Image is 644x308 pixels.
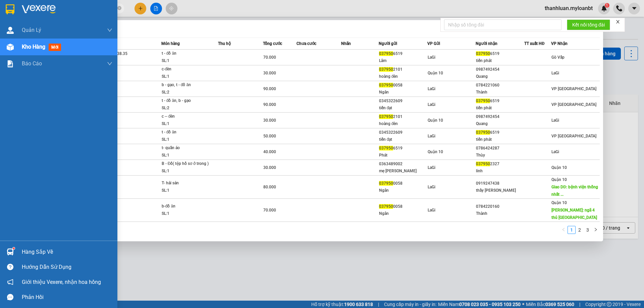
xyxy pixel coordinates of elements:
[428,55,435,60] span: LaGi
[428,86,435,91] span: LaGi
[379,82,427,89] div: 0058
[476,152,524,159] div: Thùy
[379,51,393,56] span: 037950
[476,203,524,210] div: 0784220160
[162,89,212,96] div: SL: 2
[379,187,427,194] div: Ngân
[22,59,42,68] span: Báo cáo
[7,248,14,255] img: warehouse-icon
[162,129,212,136] div: t - đồ ăn
[476,51,490,56] span: 037950
[263,86,276,91] span: 90.000
[7,60,14,67] img: solution-icon
[524,41,545,46] span: TT xuất HĐ
[476,120,524,127] div: Quang
[551,118,559,123] span: LaGi
[551,165,567,170] span: Quận 10
[6,4,14,14] img: logo-vxr
[263,134,276,138] span: 50.000
[162,73,212,80] div: SL: 1
[476,210,524,217] div: Thành
[263,165,276,170] span: 30.000
[584,226,591,234] a: 3
[592,226,600,234] li: Next Page
[7,27,14,34] img: warehouse-icon
[162,203,212,210] div: b-đồ ăn
[559,226,568,234] li: Previous Page
[263,41,282,46] span: Tổng cước
[379,136,427,143] div: tiến đạt
[162,120,212,128] div: SL: 1
[162,81,212,89] div: b - gạo, t - đồ ăn
[107,61,112,66] span: down
[379,146,393,150] span: 037950
[551,102,596,107] span: VP [GEOGRAPHIC_DATA]
[162,105,212,112] div: SL: 2
[476,168,524,175] div: linh
[551,185,598,197] span: Giao DĐ: bệnh viện thống nhất ...
[379,161,427,168] div: 0363489002
[13,247,15,249] sup: 1
[379,66,427,73] div: 2101
[476,187,524,194] div: thầy [PERSON_NAME]
[584,226,592,234] li: 3
[379,113,427,120] div: 2101
[162,144,212,152] div: t- quần áo
[49,44,61,51] span: mới
[428,185,435,189] span: LaGi
[551,208,597,220] span: [PERSON_NAME]: ngã 4 thủ [GEOGRAPHIC_DATA]
[476,136,524,143] div: tiến phát
[476,82,524,89] div: 0784221060
[162,210,212,218] div: SL: 1
[551,134,596,138] span: VP [GEOGRAPHIC_DATA]
[551,86,596,91] span: VP [GEOGRAPHIC_DATA]
[162,180,212,187] div: T- hải sản
[428,102,435,107] span: LaGi
[476,180,524,187] div: 0919247438
[476,57,524,64] div: tiến phát
[551,55,565,60] span: Gò Vấp
[263,185,276,189] span: 80.000
[551,177,567,182] span: Quận 10
[263,118,276,123] span: 30.000
[551,41,568,46] span: VP Nhận
[7,44,14,51] img: warehouse-icon
[162,160,212,168] div: B - Đồ( tệp hồ sơ ở trong )
[379,50,427,57] div: 6519
[379,89,427,96] div: Ngân
[476,162,490,166] span: 037950
[476,161,524,168] div: 2327
[22,44,45,50] span: Kho hàng
[476,113,524,120] div: 0987492454
[379,152,427,159] div: Phát
[7,264,13,270] span: question-circle
[476,129,524,136] div: 6519
[379,168,427,175] div: mẹ [PERSON_NAME]
[476,105,524,112] div: tiến phát
[162,168,212,175] div: SL: 1
[162,187,212,194] div: SL: 1
[551,200,567,205] span: Quận 10
[379,73,427,80] div: hoàng đèn
[476,145,524,152] div: 0786424287
[428,134,435,138] span: LaGi
[476,50,524,57] div: 6519
[379,181,393,186] span: 037950
[379,114,393,119] span: 037950
[22,247,112,257] div: Hàng sắp về
[22,292,112,302] div: Phản hồi
[444,19,561,30] input: Nhập số tổng đài
[379,204,393,209] span: 037950
[594,228,598,232] span: right
[551,149,559,154] span: LaGi
[568,226,575,234] a: 1
[428,208,435,212] span: LaGi
[162,97,212,105] div: t - đồ ăn, b - gạo
[476,99,490,103] span: 037950
[592,226,600,234] button: right
[162,66,212,73] div: c-đèn
[551,71,559,75] span: LaGi
[7,279,13,285] span: notification
[568,226,576,234] li: 1
[576,226,584,234] li: 2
